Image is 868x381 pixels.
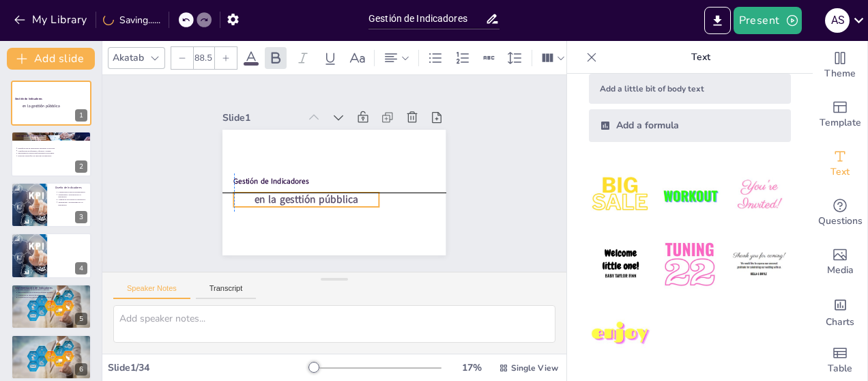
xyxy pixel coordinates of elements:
[820,115,861,130] span: Template
[15,98,42,101] strong: Gestión de Indicadores
[23,103,60,108] span: en la gesttión púbblica
[10,9,93,31] button: My Library
[55,186,87,190] p: Diseño de Indicadores
[727,233,791,296] img: 6.jpeg
[58,193,87,198] p: Medibilidad y relevancia de los indicadores.
[734,7,802,34] button: Present
[75,160,87,173] div: 2
[455,361,488,374] div: 17 %
[15,133,87,137] p: Tipología de Indicadores
[18,288,87,291] p: Buenas prácticas en seguimiento y análisis.
[18,147,87,150] p: Identificación de indicadores aplicables a procesos.
[727,164,791,227] img: 3.jpeg
[58,198,87,201] p: Alineación con objetivos estratégicos.
[58,201,87,206] p: Simplicidad y accesibilidad de los indicadores.
[826,315,854,330] span: Charts
[233,156,309,181] strong: Gestión de Indicadores
[658,233,721,296] img: 5.jpeg
[11,233,91,278] div: 4
[538,47,568,69] div: Column Count
[15,285,87,290] p: Implementación de Indicadores
[828,361,852,376] span: Table
[75,211,87,223] div: 3
[704,7,731,34] button: Export to PowerPoint
[813,188,867,238] div: Get real-time input from your audience
[75,363,87,376] div: 6
[110,48,147,67] div: Akatab
[249,175,353,211] span: en la gesttión púbblica
[827,263,854,278] span: Media
[11,131,91,176] div: 2
[108,361,310,374] div: Slide 1 / 34
[825,7,850,34] button: A S
[18,294,87,296] p: Utilización de tableros de monitoreo.
[58,190,87,193] p: Construcción correcta de indicadores.
[511,363,558,373] span: Single View
[813,139,867,188] div: Add text boxes
[589,233,652,296] img: 4.jpeg
[18,296,87,298] p: Comunicación de resultados a la organización.
[825,8,850,33] div: A S
[18,149,87,152] p: Clasificación en eficiencia, eficacia y calidad.
[368,9,485,29] input: Insert title
[103,14,160,27] div: Saving......
[813,238,867,287] div: Add images, graphics, shapes or video
[75,313,87,325] div: 5
[11,284,91,329] div: 5
[589,74,791,104] div: Add a little bit of body text
[658,164,721,227] img: 2.jpeg
[589,164,652,227] img: 1.jpeg
[11,81,91,126] div: 1
[813,90,867,139] div: Add ready made slides
[813,287,867,336] div: Add charts and graphs
[113,284,190,299] button: Speaker Notes
[18,152,87,154] p: Importancia de seleccionar indicadores relevantes.
[589,109,791,142] div: Add a formula
[603,41,799,74] p: Text
[830,165,850,180] span: Text
[589,302,652,366] img: 7.jpeg
[18,154,87,157] p: Propósito específico de cada tipo de indicador.
[11,182,91,227] div: 3
[11,335,91,380] div: 6
[75,109,87,122] div: 1
[818,214,863,229] span: Questions
[7,48,95,70] button: Add slide
[824,66,856,81] span: Theme
[813,41,867,90] div: Change the overall theme
[196,284,257,299] button: Transcript
[75,262,87,274] div: 4
[235,89,313,117] div: Slide 1
[18,291,87,294] p: Importancia de la recopilación eficiente de datos.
